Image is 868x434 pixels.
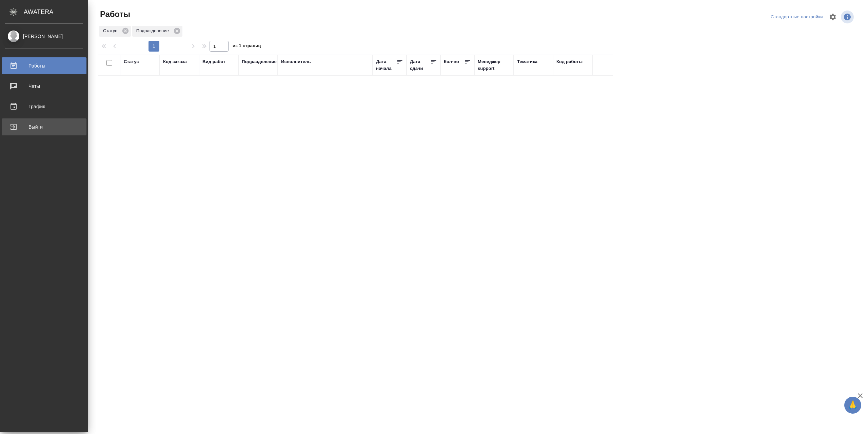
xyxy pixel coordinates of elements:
div: split button [769,12,825,22]
span: Посмотреть информацию [841,11,855,23]
div: AWATERA [24,5,88,19]
div: Вид работ [202,58,225,65]
div: Код заказа [163,58,187,65]
a: График [2,98,86,115]
button: 🙏 [844,397,861,414]
span: 🙏 [847,398,859,412]
div: Подразделение [242,58,277,65]
div: Код работы [556,58,583,65]
div: [PERSON_NAME] [5,33,83,40]
span: из 1 страниц [233,42,261,52]
div: Тематика [517,58,537,65]
p: Подразделение [136,27,171,34]
span: Работы [98,9,130,20]
div: Выйти [5,122,83,132]
p: Статус [103,27,120,34]
div: График [5,101,83,112]
div: Дата начала [376,58,396,72]
span: Настроить таблицу [825,9,841,25]
div: Дата сдачи [410,58,430,72]
div: Работы [5,61,83,71]
div: Статус [124,58,139,65]
a: Чаты [2,78,86,95]
div: Статус [99,26,131,37]
a: Работы [2,57,86,74]
div: Кол-во [444,58,459,65]
div: Исполнитель [281,58,311,65]
a: Выйти [2,118,86,135]
div: Чаты [5,81,83,91]
div: Подразделение [132,26,182,37]
div: Менеджер support [478,58,510,72]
